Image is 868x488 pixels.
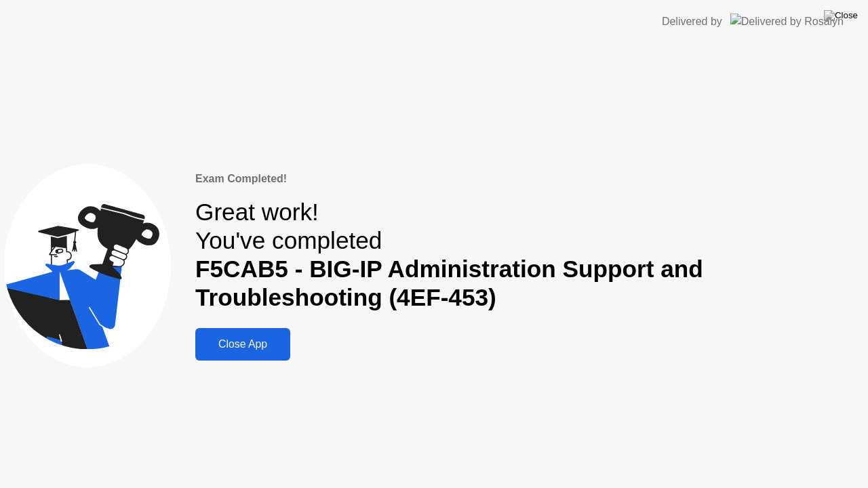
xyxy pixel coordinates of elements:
div: Exam Completed! [195,171,864,187]
img: Delivered by Rosalyn [730,14,844,29]
div: Great work! You've completed [195,198,864,312]
div: Delivered by [662,14,722,30]
img: Close [824,10,858,21]
div: Close App [199,338,286,350]
button: Close App [195,328,290,361]
b: F5CAB5 - BIG-IP Administration Support and Troubleshooting (4EF-453) [195,256,703,310]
